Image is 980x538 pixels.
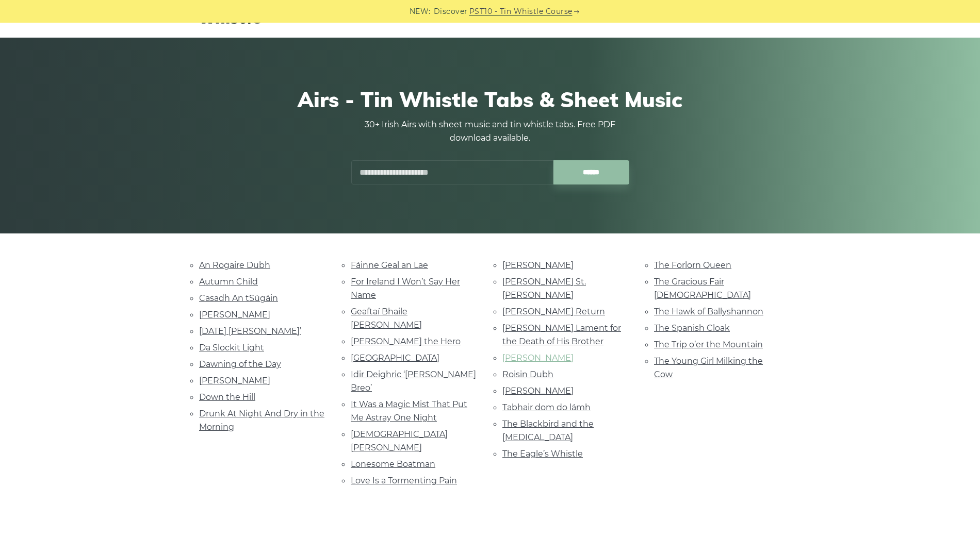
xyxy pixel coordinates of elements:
[199,376,270,385] a: [PERSON_NAME]
[351,429,448,452] a: [DEMOGRAPHIC_DATA] [PERSON_NAME]
[502,369,553,379] a: Roisin Dubh
[502,353,574,363] a: [PERSON_NAME]
[351,476,457,485] a: Love Is a Tormenting Pain
[502,449,583,459] a: The Eagle’s Whistle
[351,353,439,363] a: [GEOGRAPHIC_DATA]
[199,359,281,369] a: Dawning of the Day
[351,459,435,469] a: Lonesome Boatman
[199,343,264,352] a: Da Slockit Light
[502,323,621,346] a: [PERSON_NAME] Lament for the Death of His Brother
[351,260,428,270] a: Fáinne Geal an Lae
[434,6,468,18] span: Discover
[351,307,422,330] a: Geaftaí Bhaile [PERSON_NAME]
[199,392,255,402] a: Down the Hill
[654,260,731,270] a: The Forlorn Queen
[654,277,751,300] a: The Gracious Fair [DEMOGRAPHIC_DATA]
[351,337,461,346] a: [PERSON_NAME] the Hero
[199,293,278,303] a: Casadh An tSúgáin
[502,277,586,300] a: [PERSON_NAME] St. [PERSON_NAME]
[502,419,594,442] a: The Blackbird and the [MEDICAL_DATA]
[351,399,467,423] a: It Was a Magic Mist That Put Me Astray One Night
[502,402,591,412] a: Tabhair dom do lámh
[654,340,763,349] a: The Trip o’er the Mountain
[351,118,629,145] p: 30+ Irish Airs with sheet music and tin whistle tabs. Free PDF download available.
[469,6,573,18] a: PST10 - Tin Whistle Course
[654,356,763,379] a: The Young Girl Milking the Cow
[351,369,476,393] a: Idir Deighric ‘[PERSON_NAME] Breo’
[199,326,301,336] a: [DATE] [PERSON_NAME]’
[654,323,730,333] a: The Spanish Cloak
[502,307,605,316] a: [PERSON_NAME] Return
[199,87,781,112] h1: Airs - Tin Whistle Tabs & Sheet Music
[502,386,574,396] a: [PERSON_NAME]
[199,260,270,270] a: An Rogaire Dubh
[199,277,258,287] a: Autumn Child
[351,277,460,300] a: For Ireland I Won’t Say Her Name
[502,260,574,270] a: [PERSON_NAME]
[199,310,270,320] a: [PERSON_NAME]
[654,307,763,316] a: The Hawk of Ballyshannon
[199,409,324,432] a: Drunk At Night And Dry in the Morning
[410,6,431,18] span: NEW:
